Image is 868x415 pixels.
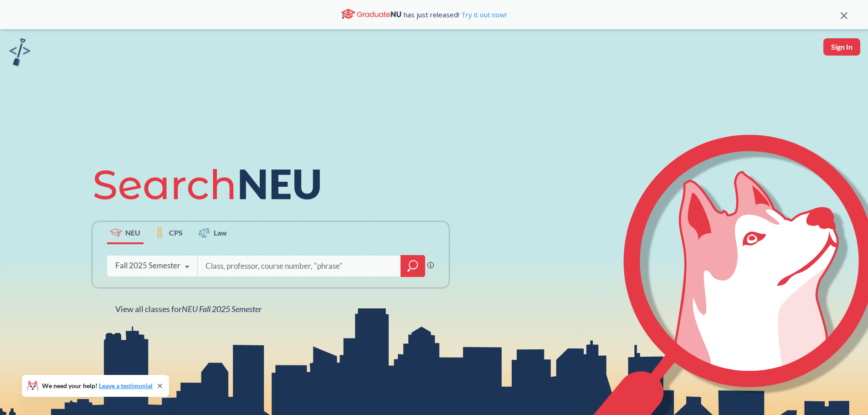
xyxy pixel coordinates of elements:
[169,227,183,238] span: CPS
[404,10,507,20] span: has just released!
[99,382,153,389] a: Leave a testimonial
[9,38,31,69] a: sandbox logo
[42,383,153,389] span: We need your help!
[115,261,180,271] div: Fall 2025 Semester
[9,38,31,66] img: sandbox logo
[823,38,860,56] button: Sign In
[125,227,140,238] span: NEU
[459,10,507,19] a: Try it out now!
[115,304,262,314] span: View all classes for
[401,255,425,277] div: magnifying glass
[205,256,394,276] input: Class, professor, course number, "phrase"
[407,260,418,272] svg: magnifying glass
[214,227,227,238] span: Law
[182,304,262,314] span: NEU Fall 2025 Semester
